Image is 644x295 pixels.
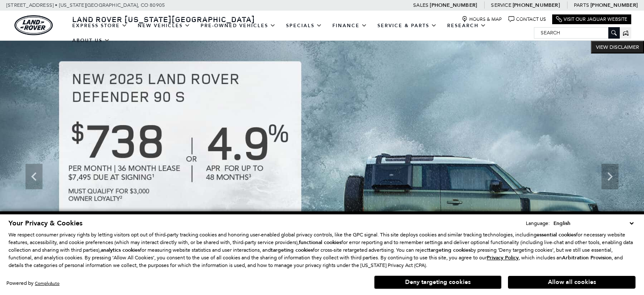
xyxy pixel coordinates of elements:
p: We respect consumer privacy rights by letting visitors opt out of third-party tracking cookies an... [9,231,635,269]
button: Deny targeting cookies [374,275,502,289]
a: ComplyAuto [35,281,60,286]
div: Previous [26,164,43,189]
input: Search [534,28,619,38]
div: Language: [526,221,550,226]
strong: essential cookies [536,231,576,238]
img: Land Rover [14,15,53,35]
a: EXPRESS STORE [67,18,133,33]
strong: functional cookies [299,239,341,246]
a: [STREET_ADDRESS] • [US_STATE][GEOGRAPHIC_DATA], CO 80905 [6,2,165,8]
button: VIEW DISCLAIMER [591,41,644,53]
u: Privacy Policy [487,254,519,261]
strong: Arbitration Provision [562,254,612,261]
button: Allow all cookies [508,276,635,289]
span: Sales [413,2,428,8]
a: Service & Parts [372,18,442,33]
span: VIEW DISCLAIMER [596,44,639,51]
span: Land Rover [US_STATE][GEOGRAPHIC_DATA] [72,14,255,24]
nav: Main Navigation [67,18,534,48]
a: land-rover [14,15,53,35]
span: Your Privacy & Cookies [9,219,82,228]
a: Finance [327,18,372,33]
div: Powered by [6,281,60,286]
div: Next [601,164,618,189]
a: Privacy Policy [487,255,519,261]
strong: targeting cookies [428,247,471,253]
a: Specials [281,18,327,33]
select: Language Select [551,219,635,228]
a: Land Rover [US_STATE][GEOGRAPHIC_DATA] [67,14,260,24]
a: [PHONE_NUMBER] [513,2,560,8]
span: Parts [574,2,589,8]
a: Pre-Owned Vehicles [196,18,281,33]
strong: analytics cookies [101,247,140,253]
a: Research [442,18,491,33]
a: About Us [67,33,115,48]
a: [PHONE_NUMBER] [590,2,638,8]
strong: targeting cookies [271,247,313,253]
a: Visit Our Jaguar Website [556,16,627,22]
a: [PHONE_NUMBER] [430,2,477,8]
a: Contact Us [508,16,546,22]
a: Hours & Map [462,16,502,22]
a: New Vehicles [133,18,196,33]
span: Service [491,2,511,8]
